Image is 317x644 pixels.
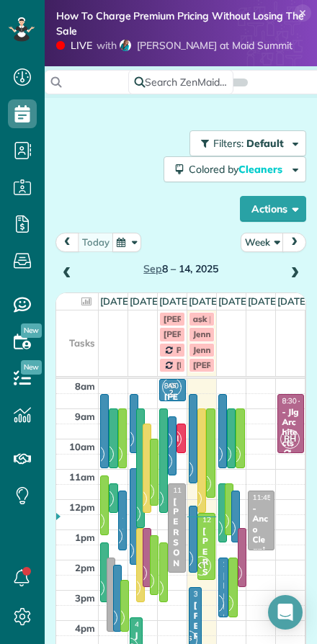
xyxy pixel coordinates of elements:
a: [DATE] [159,295,190,307]
span: Cleaners [238,163,285,176]
h2: 8 – 14, 2025 [81,264,281,274]
div: [PERSON_NAME] [202,421,203,556]
button: Week [241,233,284,252]
span: New [21,323,42,338]
span: with [97,39,117,52]
span: Sep [143,262,162,275]
div: - Anco Cleaning Company [252,504,270,596]
div: [PERSON_NAME] [210,421,212,556]
a: [DATE] [277,295,308,307]
a: [DATE] [130,295,161,307]
span: 3:00 - 5:15 [194,589,228,599]
span: 8am [75,380,95,392]
span: 4:00 - 5:30 [135,620,169,629]
span: 4pm [75,622,95,634]
button: next [282,233,306,252]
span: AS [168,381,176,389]
span: 2pm [75,562,95,573]
button: prev [55,233,79,252]
a: Filters: Default [182,130,306,156]
span: 3pm [75,592,95,604]
div: [PERSON_NAME] [122,504,124,638]
span: Default [246,137,285,150]
small: 2 [163,386,181,400]
span: New [21,360,42,375]
div: [PERSON_NAME] [172,496,182,631]
span: 11:45 - 1:45 [253,493,292,502]
span: KT [192,556,211,576]
img: debbie-sardone-2fdb8baf8bf9b966c4afe4022d95edca04a15f6fa89c0b1664110d9635919661.jpg [120,40,131,51]
div: LIVE [71,38,92,53]
span: PAYROLL DUE [177,344,234,355]
span: 1pm [75,532,95,543]
div: Open Intercom Messenger [268,595,303,630]
span: 11am [69,471,95,483]
div: - Jlg Architects [282,407,300,449]
span: Colored by [189,163,287,176]
span: Jenn Off-approved [193,344,267,355]
span: Filters: [213,137,244,150]
a: [DATE] [218,295,249,307]
span: 9am [75,411,95,422]
span: 12:30 - 2:45 [202,515,241,524]
span: 2:00 - 4:00 [233,560,268,569]
button: Actions [240,196,306,222]
span: [PERSON_NAME] at Maid Summit [137,39,293,52]
div: [PERSON_NAME] [113,421,115,556]
div: [PERSON_NAME] [193,407,195,542]
button: today [78,233,114,252]
span: 12pm [69,501,95,513]
div: [PERSON_NAME] [122,421,124,556]
div: [PERSON_NAME] [172,429,174,564]
span: RH [280,429,300,449]
span: 11:30 - 2:30 [173,486,212,495]
button: Filters: Default [189,130,306,156]
button: Colored byCleaners [164,156,306,182]
a: [DATE] [189,295,220,307]
span: 10am [69,441,95,452]
span: Jenn off in pm [193,328,249,339]
a: [DATE] [248,295,279,307]
div: [PERSON_NAME] [164,421,165,556]
span: 2:00 - 4:00 [223,560,258,569]
div: [PERSON_NAME] [231,421,233,556]
a: [DATE] [100,295,131,307]
strong: How To Charge Premium Pricing Without Losing The Sale [56,9,304,37]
